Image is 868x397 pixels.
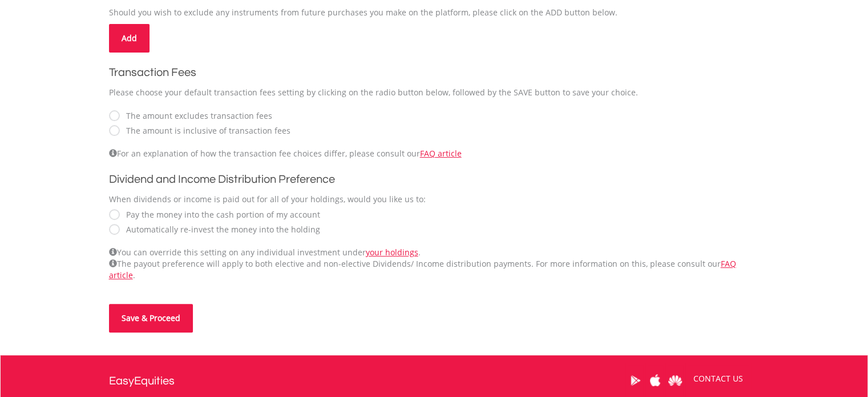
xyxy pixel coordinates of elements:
[109,304,193,332] button: Save & Proceed
[109,258,760,281] div: The payout preference will apply to both elective and non-elective Dividends/ Income distribution...
[366,247,418,258] a: your holdings
[109,194,760,205] div: When dividends or income is paid out for all of your holdings, would you like us to:
[420,148,462,159] a: FAQ article
[109,171,760,188] h2: Dividend and Income Distribution Preference
[120,209,320,220] label: Pay the money into the cash portion of my account
[109,148,760,159] div: For an explanation of how the transaction fee choices differ, please consult our
[120,224,320,235] label: Automatically re-invest the money into the holding
[109,64,760,81] h2: Transaction Fees
[120,110,272,122] label: The amount excludes transaction fees
[109,24,150,53] a: Add
[109,247,760,281] div: You can override this setting on any individual investment under .
[685,363,751,395] a: CONTACT US
[109,87,760,98] div: Please choose your default transaction fees setting by clicking on the radio button below, follow...
[109,258,736,280] a: FAQ article
[109,7,760,18] p: Should you wish to exclude any instruments from future purchases you make on the platform, please...
[120,125,290,137] label: The amount is inclusive of transaction fees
